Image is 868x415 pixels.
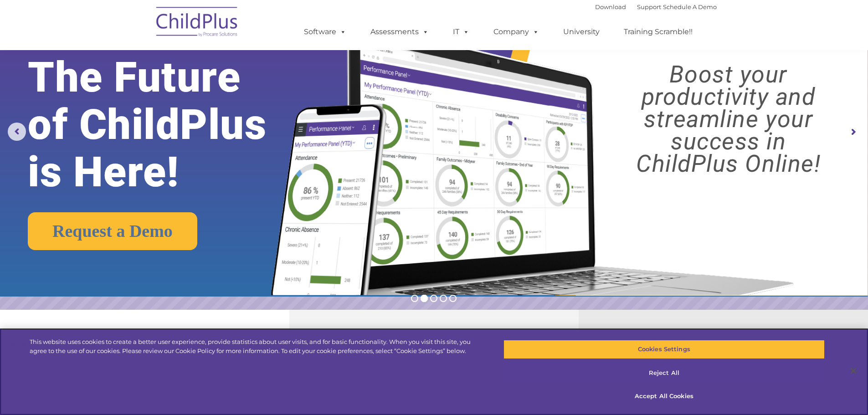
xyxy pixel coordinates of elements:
a: University [554,23,609,41]
a: Assessments [361,23,438,41]
font: | [595,3,717,10]
a: IT [444,23,478,41]
a: Training Scramble!! [615,23,702,41]
a: Download [595,3,626,10]
button: Accept All Cookies [503,387,825,406]
a: Software [295,23,355,41]
button: Close [843,361,863,381]
a: Support [637,3,661,10]
span: Phone number [127,97,165,104]
button: Reject All [503,364,825,383]
a: Request a Demo [28,212,197,250]
img: ChildPlus by Procare Solutions [152,0,243,46]
span: Last name [127,60,154,67]
rs-layer: The Future of ChildPlus is Here! [28,54,305,196]
div: This website uses cookies to create a better user experience, provide statistics about user visit... [30,338,478,355]
rs-layer: Boost your productivity and streamline your success in ChildPlus Online! [600,63,857,175]
button: Cookies Settings [503,340,825,359]
a: Schedule A Demo [663,3,717,10]
a: Company [484,23,548,41]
